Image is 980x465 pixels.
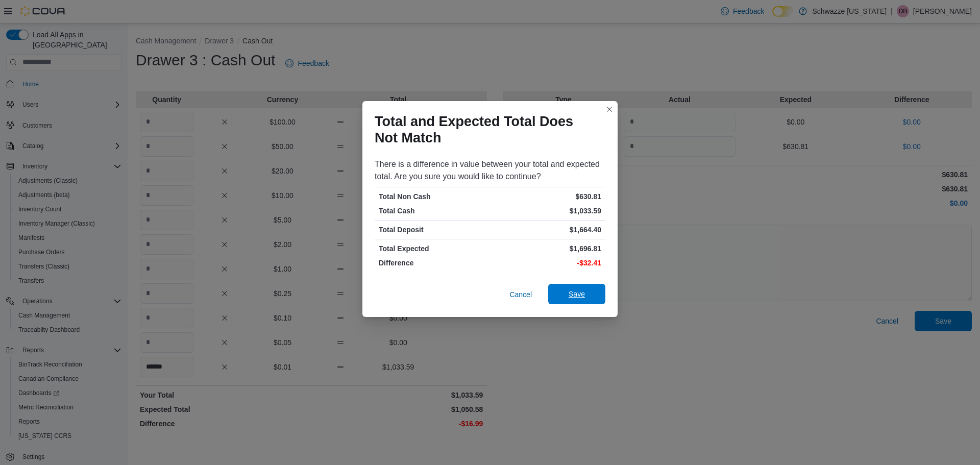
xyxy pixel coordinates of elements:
[505,284,536,305] button: Cancel
[379,206,488,216] p: Total Cash
[548,284,605,304] button: Save
[379,258,488,268] p: Difference
[492,225,601,235] p: $1,664.40
[509,289,532,300] span: Cancel
[603,103,616,115] button: Closes this modal window
[492,243,601,254] p: $1,696.81
[492,206,601,216] p: $1,033.59
[379,225,488,235] p: Total Deposit
[379,243,488,254] p: Total Expected
[569,289,585,299] span: Save
[492,191,601,202] p: $630.81
[492,258,601,268] p: -$32.41
[375,113,597,146] h1: Total and Expected Total Does Not Match
[375,158,605,183] div: There is a difference in value between your total and expected total. Are you sure you would like...
[379,191,488,202] p: Total Non Cash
